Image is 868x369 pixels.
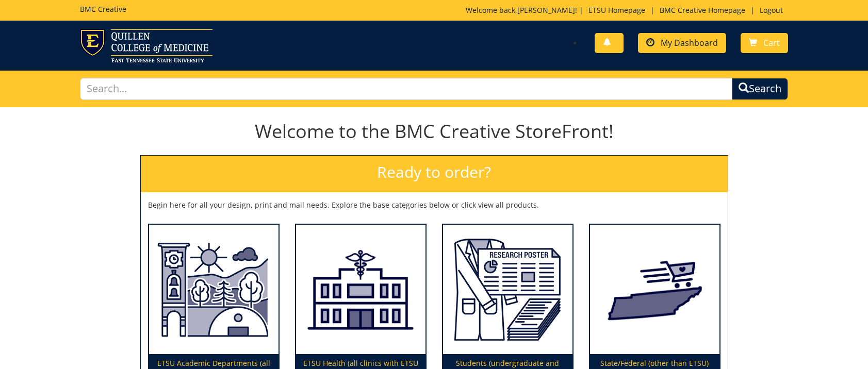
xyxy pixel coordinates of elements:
[148,200,720,210] p: Begin here for all your design, print and mail needs. Explore the base categories below or click ...
[80,78,732,100] input: Search...
[583,5,650,15] a: ETSU Homepage
[732,78,788,100] button: Search
[661,37,718,48] span: My Dashboard
[517,5,575,15] a: [PERSON_NAME]
[755,5,788,15] a: Logout
[466,5,788,15] p: Welcome back, ! | | |
[590,225,719,355] img: State/Federal (other than ETSU)
[443,225,572,355] img: Students (undergraduate and graduate)
[80,5,126,13] h5: BMC Creative
[141,156,728,192] h2: Ready to order?
[140,121,728,142] h1: Welcome to the BMC Creative StoreFront!
[296,225,425,355] img: ETSU Health (all clinics with ETSU Health branding)
[741,33,788,53] a: Cart
[638,33,726,53] a: My Dashboard
[654,5,750,15] a: BMC Creative Homepage
[149,225,279,355] img: ETSU Academic Departments (all colleges and departments)
[80,29,212,62] img: ETSU logo
[763,37,780,48] span: Cart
